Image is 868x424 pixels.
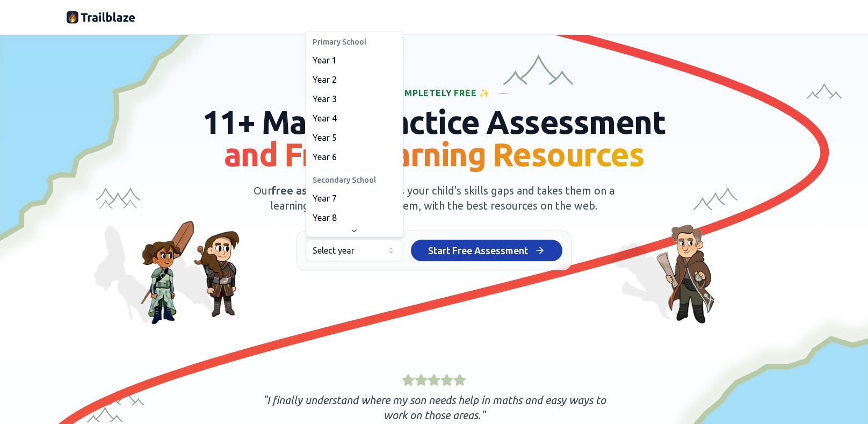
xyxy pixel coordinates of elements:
span: Year 5 [313,131,337,144]
span: Year 8 [313,211,337,224]
span: Year 6 [313,150,337,163]
div: Secondary School [308,171,401,189]
span: Year 3 [313,92,337,105]
span: Year 1 [313,54,337,67]
span: Year 4 [313,112,337,125]
span: Year 2 [313,73,337,86]
span: Year 7 [313,192,337,205]
div: Primary School [308,33,401,51]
